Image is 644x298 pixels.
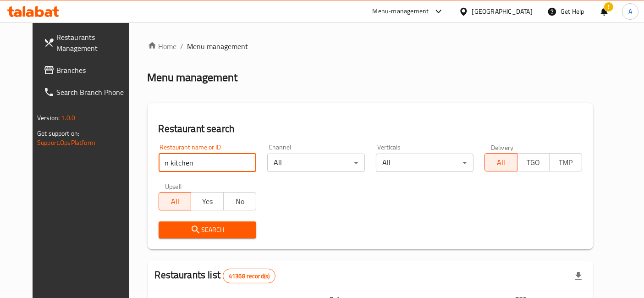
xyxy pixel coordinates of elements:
div: Export file [567,265,589,287]
button: All [159,192,192,210]
span: Restaurants Management [56,32,133,54]
button: Search [159,221,256,238]
label: Upsell [165,183,182,189]
button: No [223,192,256,210]
div: [GEOGRAPHIC_DATA] [472,6,533,17]
span: TGO [521,156,546,169]
span: Yes [195,195,220,208]
span: Search Branch Phone [56,87,133,98]
span: No [227,195,253,208]
span: 1.0.0 [61,112,75,124]
span: A [628,6,632,17]
div: Total records count [223,269,275,283]
div: Menu-management [373,6,429,17]
li: / [181,41,184,52]
button: TGO [517,153,550,171]
span: Version: [37,112,60,124]
label: Delivery [491,144,514,150]
button: Yes [191,192,224,210]
span: Search [166,224,249,236]
span: All [489,156,514,169]
a: Support.OpsPlatform [37,137,95,149]
span: Branches [56,65,133,76]
a: Restaurants Management [36,26,140,59]
span: Menu management [187,41,248,52]
span: 41368 record(s) [223,272,275,281]
span: All [163,195,188,208]
a: Branches [36,59,140,81]
span: Get support on: [37,127,79,139]
button: All [484,153,517,171]
h2: Restaurants list [155,268,276,283]
nav: breadcrumb [148,41,593,52]
a: Home [148,41,177,52]
div: All [376,154,473,172]
span: TMP [553,156,578,169]
a: Search Branch Phone [36,81,140,103]
h2: Restaurant search [159,122,582,136]
input: Search for restaurant name or ID.. [159,154,256,172]
div: All [267,154,365,172]
button: TMP [549,153,582,171]
h2: Menu management [148,70,238,85]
